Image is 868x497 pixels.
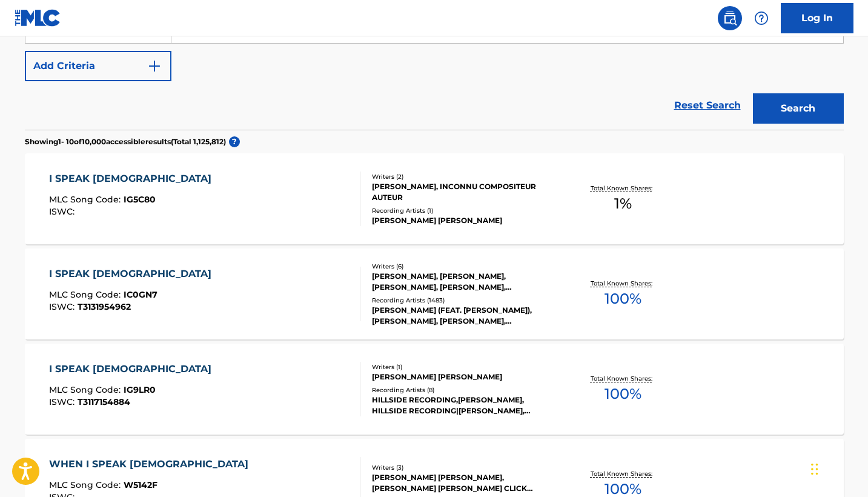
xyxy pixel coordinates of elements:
span: IG5C80 [124,194,156,205]
span: ? [229,136,240,147]
img: 9d2ae6d4665cec9f34b9.svg [147,59,162,73]
span: MLC Song Code : [49,384,124,395]
span: 100 % [605,383,641,405]
img: MLC Logo [15,9,61,27]
p: Total Known Shares: [591,184,655,193]
span: 1 % [614,193,632,215]
a: I SPEAK [DEMOGRAPHIC_DATA]MLC Song Code:IG5C80ISWC:Writers (2)[PERSON_NAME], INCONNU COMPOSITEUR ... [25,153,844,244]
div: [PERSON_NAME] (FEAT. [PERSON_NAME]), [PERSON_NAME], [PERSON_NAME], [PERSON_NAME],[PERSON_NAME], [... [372,305,555,327]
p: Total Known Shares: [591,469,655,478]
span: MLC Song Code : [49,289,124,300]
span: ISWC : [49,301,78,312]
span: IG9LR0 [124,384,156,395]
button: Add Criteria [25,51,171,81]
div: Writers ( 2 ) [372,172,555,181]
div: Recording Artists ( 1 ) [372,206,555,215]
span: T3131954962 [78,301,131,312]
div: I SPEAK [DEMOGRAPHIC_DATA] [49,172,217,186]
img: help [754,11,769,25]
a: Public Search [718,6,742,30]
div: I SPEAK [DEMOGRAPHIC_DATA] [49,267,217,281]
span: ISWC : [49,206,78,217]
span: 100 % [605,288,641,310]
div: Recording Artists ( 1483 ) [372,296,555,305]
a: Log In [781,3,853,33]
form: Search Form [25,13,844,130]
div: HILLSIDE RECORDING,[PERSON_NAME], HILLSIDE RECORDING|[PERSON_NAME], [GEOGRAPHIC_DATA]|[PERSON_NAM... [372,395,555,416]
div: WHEN I SPEAK [DEMOGRAPHIC_DATA] [49,457,254,472]
div: Writers ( 6 ) [372,262,555,271]
div: Writers ( 3 ) [372,463,555,472]
p: Total Known Shares: [591,279,655,288]
span: T3117154884 [78,396,130,407]
span: W5142F [124,479,157,490]
div: [PERSON_NAME], [PERSON_NAME], [PERSON_NAME], [PERSON_NAME], [PERSON_NAME], [PERSON_NAME] [372,271,555,293]
div: I SPEAK [DEMOGRAPHIC_DATA] [49,362,217,376]
div: [PERSON_NAME], INCONNU COMPOSITEUR AUTEUR [372,181,555,203]
a: Reset Search [668,92,747,119]
div: [PERSON_NAME] [PERSON_NAME] [372,372,555,382]
div: [PERSON_NAME] [PERSON_NAME], [PERSON_NAME] [PERSON_NAME] CLICK [PERSON_NAME] [372,472,555,494]
p: Showing 1 - 10 of 10,000 accessible results (Total 1,125,812 ) [25,136,226,147]
span: MLC Song Code : [49,194,124,205]
div: Help [749,6,774,30]
span: IC0GN7 [124,289,157,300]
span: MLC Song Code : [49,479,124,490]
div: Recording Artists ( 8 ) [372,385,555,395]
span: ISWC : [49,396,78,407]
a: I SPEAK [DEMOGRAPHIC_DATA]MLC Song Code:IC0GN7ISWC:T3131954962Writers (6)[PERSON_NAME], [PERSON_N... [25,248,844,339]
button: Search [753,93,844,124]
iframe: Chat Widget [807,439,868,497]
a: I SPEAK [DEMOGRAPHIC_DATA]MLC Song Code:IG9LR0ISWC:T3117154884Writers (1)[PERSON_NAME] [PERSON_NA... [25,344,844,435]
p: Total Known Shares: [591,374,655,383]
div: [PERSON_NAME] [PERSON_NAME] [372,215,555,226]
div: Writers ( 1 ) [372,362,555,372]
img: search [723,11,737,25]
div: Drag [811,451,818,487]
